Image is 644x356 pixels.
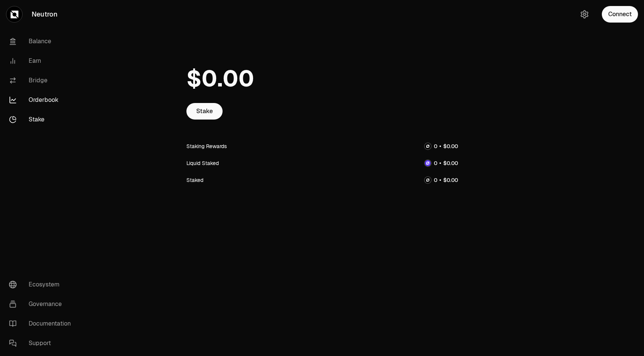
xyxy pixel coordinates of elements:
a: Orderbook [3,90,81,110]
img: NTRN Logo [425,177,431,183]
a: Support [3,333,81,353]
a: Stake [3,110,81,129]
a: Ecosystem [3,275,81,294]
a: Governance [3,294,81,314]
img: dNTRN Logo [425,160,431,166]
div: Liquid Staked [186,159,219,167]
button: Connect [602,6,638,23]
div: Staking Rewards [186,142,227,150]
a: Stake [186,103,223,120]
a: Bridge [3,71,81,90]
div: Staked [186,176,203,184]
a: Documentation [3,314,81,333]
img: NTRN Logo [425,143,431,149]
a: Balance [3,32,81,51]
a: Earn [3,51,81,71]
